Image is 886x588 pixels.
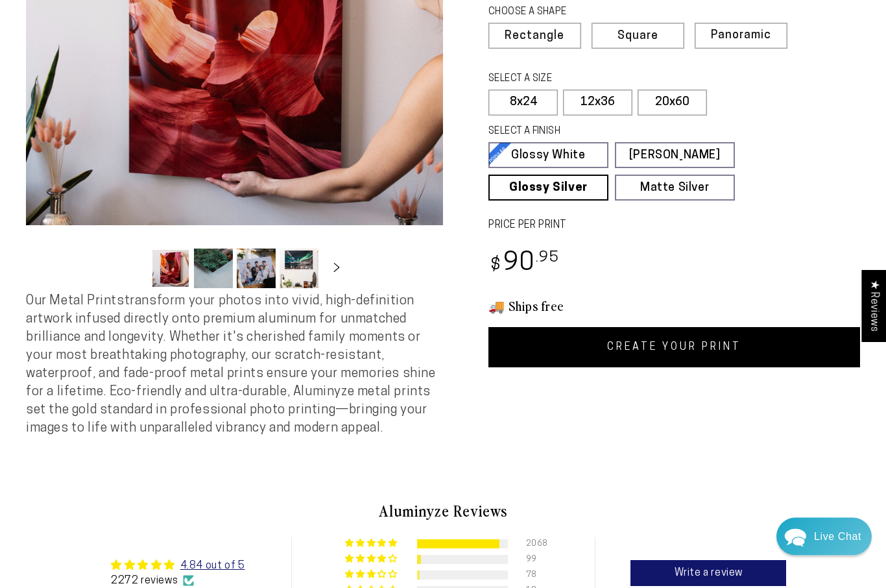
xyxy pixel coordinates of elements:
bdi: 90 [488,252,559,277]
span: Rectangle [505,31,564,43]
label: 8x24 [488,90,558,116]
div: Average rating is 4.84 stars [111,558,245,574]
button: Load image 1 in gallery view [151,249,190,289]
span: Square [617,31,658,43]
a: 4.84 out of 5 [180,561,245,572]
div: 91% (2068) reviews with 5 star rating [345,539,399,549]
a: Write a review [630,561,786,587]
a: Matte Silver [615,175,735,201]
a: [PERSON_NAME] [615,143,735,169]
div: Click to open Judge.me floating reviews tab [861,270,886,342]
span: Panoramic [711,30,771,42]
sup: .95 [536,251,559,266]
label: 12x36 [563,90,632,116]
a: CREATE YOUR PRINT [488,328,860,368]
h3: 🚚 Ships free [488,298,860,315]
div: Contact Us Directly [814,518,861,556]
legend: SELECT A SIZE [488,73,662,87]
div: 2068 [526,540,542,549]
button: Load image 3 in gallery view [237,249,276,289]
div: 4% (99) reviews with 4 star rating [345,555,399,565]
a: Glossy Silver [488,175,608,201]
button: Load image 2 in gallery view [194,249,233,289]
label: 20x60 [638,90,707,116]
button: Slide left [119,255,147,284]
div: 78 [526,571,542,580]
span: $ [490,258,501,275]
img: Verified Checkmark [183,576,194,587]
div: 3% (78) reviews with 3 star rating [345,570,399,580]
div: Chat widget toggle [776,518,872,556]
button: Load image 4 in gallery view [280,249,318,289]
button: Slide right [322,255,351,284]
a: Glossy White [488,143,608,169]
div: 99 [526,556,542,565]
legend: CHOOSE A SHAPE [488,6,667,20]
legend: SELECT A FINISH [488,125,706,140]
label: PRICE PER PRINT [488,219,860,234]
h2: Aluminyze Reviews [64,500,822,522]
span: Our Metal Prints transform your photos into vivid, high-definition artwork infused directly onto ... [26,295,436,435]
